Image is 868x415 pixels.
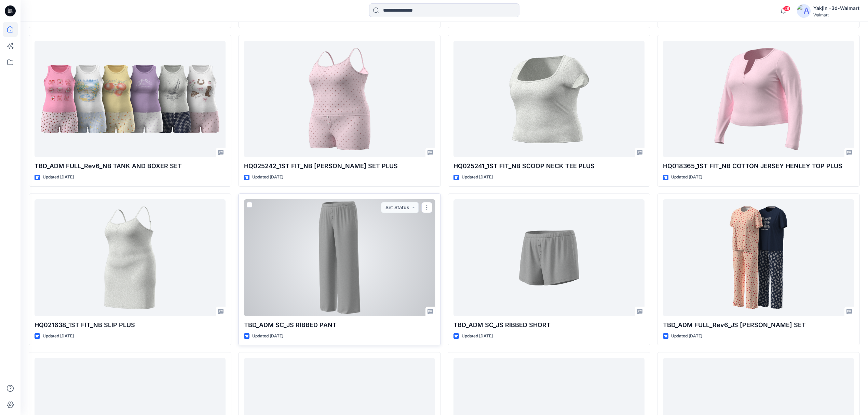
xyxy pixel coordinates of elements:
[671,174,702,181] p: Updated [DATE]
[462,174,493,181] p: Updated [DATE]
[813,4,859,12] div: Yakjin -3d-Walmart
[813,12,859,17] div: Walmart
[35,161,226,171] p: TBD_ADM FULL_Rev6_NB TANK AND BOXER SET
[35,41,226,158] a: TBD_ADM FULL_Rev6_NB TANK AND BOXER SET
[252,333,283,340] p: Updated [DATE]
[453,199,645,316] a: TBD_ADM SC_JS RIBBED SHORT
[453,41,645,158] a: HQ025241_1ST FIT_NB SCOOP NECK TEE PLUS
[453,320,645,330] p: TBD_ADM SC_JS RIBBED SHORT
[43,174,74,181] p: Updated [DATE]
[244,199,435,316] a: TBD_ADM SC_JS RIBBED PANT
[35,320,226,330] p: HQ021638_1ST FIT_NB SLIP PLUS
[244,161,435,171] p: HQ025242_1ST FIT_NB [PERSON_NAME] SET PLUS
[663,320,854,330] p: TBD_ADM FULL_Rev6_JS [PERSON_NAME] SET
[252,174,283,181] p: Updated [DATE]
[671,333,702,340] p: Updated [DATE]
[797,4,811,18] img: avatar
[462,333,493,340] p: Updated [DATE]
[663,199,854,316] a: TBD_ADM FULL_Rev6_JS OPP PJ SET
[663,41,854,158] a: HQ018365_1ST FIT_NB COTTON JERSEY HENLEY TOP PLUS
[453,161,645,171] p: HQ025241_1ST FIT_NB SCOOP NECK TEE PLUS
[244,41,435,158] a: HQ025242_1ST FIT_NB CAMI BOXER SET PLUS
[43,333,74,340] p: Updated [DATE]
[244,320,435,330] p: TBD_ADM SC_JS RIBBED PANT
[663,161,854,171] p: HQ018365_1ST FIT_NB COTTON JERSEY HENLEY TOP PLUS
[35,199,226,316] a: HQ021638_1ST FIT_NB SLIP PLUS
[783,6,790,11] span: 28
